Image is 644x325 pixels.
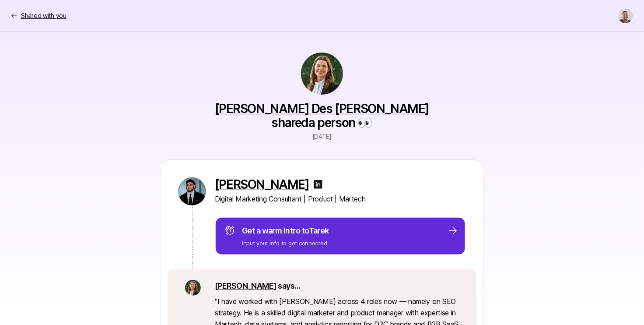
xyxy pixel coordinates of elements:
[215,280,459,292] p: says...
[302,226,329,235] span: to Tarek
[618,8,633,24] button: Janelle Bradley
[242,239,329,247] p: Input your info to get connected
[215,281,276,290] a: [PERSON_NAME]
[215,101,430,116] a: [PERSON_NAME] Des [PERSON_NAME]
[185,280,201,296] img: 5f624c7b_7751_46d4_b830_b3c6b3046c6a.jpg
[301,53,343,95] img: 5f624c7b_7751_46d4_b830_b3c6b3046c6a.jpg
[21,11,66,21] p: Shared with you
[215,193,466,205] p: Digital Marketing Consultant | Product | Martech
[208,102,436,130] p: shared a person 👀
[242,225,329,237] p: Get a warm intro
[312,131,332,142] p: [DATE]
[178,177,206,205] img: acfc3c80_ddf3_443a_86e0_f7702935241a.jpg
[313,179,323,190] img: linkedin-logo
[618,8,633,23] img: Janelle Bradley
[215,177,309,191] a: [PERSON_NAME]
